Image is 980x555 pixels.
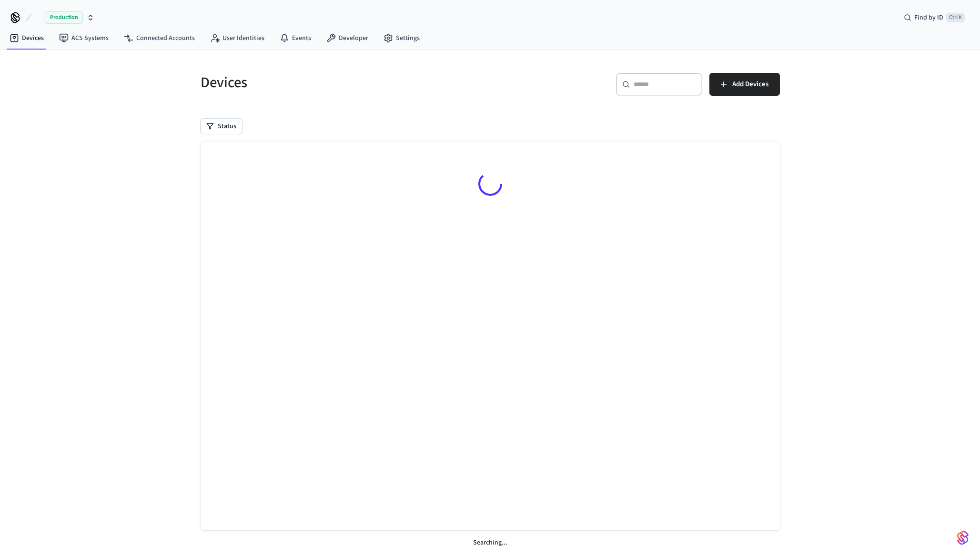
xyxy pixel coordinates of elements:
a: Connected Accounts [116,30,202,47]
button: Add Devices [709,73,780,96]
span: Add Devices [732,78,768,91]
a: User Identities [202,30,272,47]
div: Find by IDCtrl K [896,9,972,26]
a: Devices [2,30,51,47]
a: ACS Systems [51,30,116,47]
h5: Devices [201,73,485,92]
span: Production [45,11,83,24]
span: Find by ID [914,13,943,22]
img: SeamLogoGradient.69752ec5.svg [957,530,969,545]
a: Events [272,30,319,47]
a: Developer [319,30,376,47]
button: Status [201,119,242,134]
span: Ctrl K [946,13,965,22]
a: Settings [376,30,427,47]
